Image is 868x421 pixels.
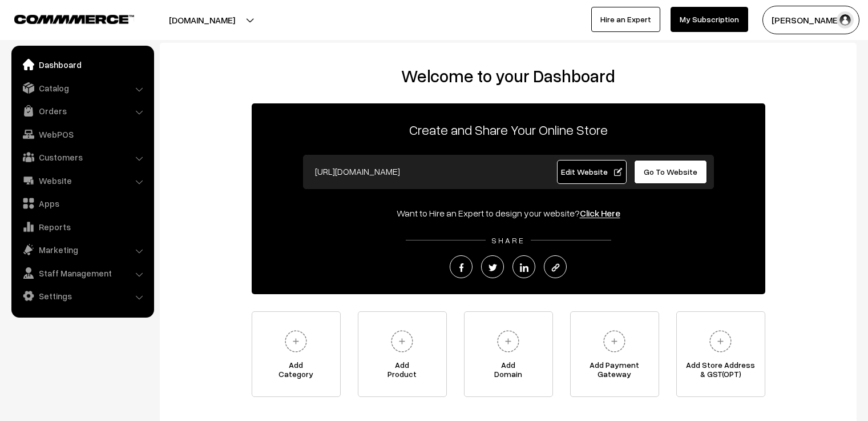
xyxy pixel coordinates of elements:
[252,119,765,140] p: Create and Share Your Online Store
[280,326,312,357] img: plus.svg
[486,235,531,245] span: SHARE
[762,6,859,34] button: [PERSON_NAME] C
[252,206,765,220] div: Want to Hire an Expert to design your website?
[14,101,150,121] a: Orders
[14,11,114,25] a: COMMMERCE
[837,11,854,29] img: user
[358,311,447,397] a: AddProduct
[129,6,275,34] button: [DOMAIN_NAME]
[571,360,659,383] span: Add Payment Gateway
[358,360,446,383] span: Add Product
[14,286,150,306] a: Settings
[252,360,340,383] span: Add Category
[465,360,552,383] span: Add Domain
[14,124,150,145] a: WebPOS
[14,15,134,23] img: COMMMERCE
[634,160,708,184] a: Go To Website
[14,147,150,167] a: Customers
[676,311,765,397] a: Add Store Address& GST(OPT)
[599,326,630,357] img: plus.svg
[570,311,659,397] a: Add PaymentGateway
[677,360,765,383] span: Add Store Address & GST(OPT)
[14,263,150,283] a: Staff Management
[14,193,150,214] a: Apps
[14,78,150,98] a: Catalog
[705,326,736,357] img: plus.svg
[591,7,660,32] a: Hire an Expert
[671,7,748,32] a: My Subscription
[557,160,627,184] a: Edit Website
[14,54,150,75] a: Dashboard
[386,326,418,357] img: plus.svg
[14,170,150,191] a: Website
[14,216,150,237] a: Reports
[492,326,524,357] img: plus.svg
[644,167,697,177] span: Go To Website
[171,66,845,86] h2: Welcome to your Dashboard
[252,311,341,397] a: AddCategory
[14,239,150,260] a: Marketing
[561,167,622,177] span: Edit Website
[580,207,620,219] a: Click Here
[464,311,553,397] a: AddDomain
